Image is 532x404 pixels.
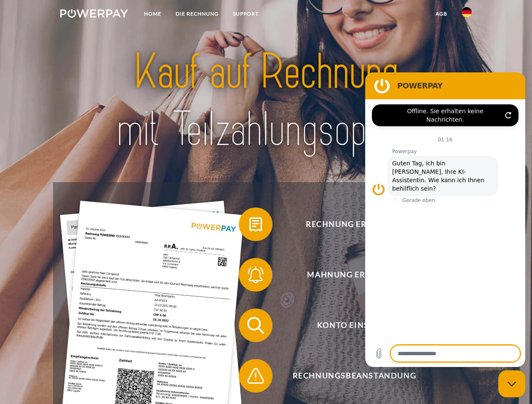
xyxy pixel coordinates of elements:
[245,264,266,285] img: qb_bell.svg
[245,214,266,235] img: qb_bill.svg
[251,308,457,342] span: Konto einsehen
[251,258,457,292] span: Mahnung erhalten?
[80,40,452,161] img: title-powerpay_de.svg
[365,72,525,367] iframe: Messaging-Fenster
[239,258,458,292] button: Mahnung erhalten?
[251,207,457,241] span: Rechnung erhalten?
[60,9,128,18] img: logo-powerpay-white.svg
[226,6,266,21] a: SUPPORT
[245,365,266,386] img: qb_warning.svg
[168,6,226,21] a: DIE RECHNUNG
[245,315,266,336] img: qb_search.svg
[428,6,454,21] a: agb
[251,359,457,393] span: Rechnungsbeanstandung
[239,308,458,342] button: Konto einsehen
[239,359,458,393] button: Rechnungsbeanstandung
[498,370,525,397] iframe: Schaltfläche zum Öffnen des Messaging-Fensters; Konversation läuft
[239,207,458,241] button: Rechnung erhalten?
[137,6,168,21] a: Home
[462,7,472,17] img: de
